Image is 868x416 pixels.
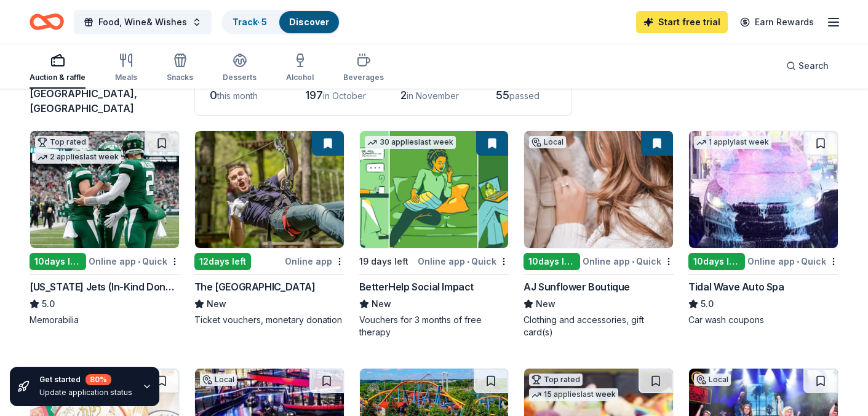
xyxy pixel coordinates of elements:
button: Desserts [223,48,257,89]
img: Image for BetterHelp Social Impact [360,131,509,248]
span: [PERSON_NAME][GEOGRAPHIC_DATA], [GEOGRAPHIC_DATA] [30,73,150,114]
div: Memorabilia [30,314,180,326]
button: Snacks [167,48,193,89]
div: Online app Quick [583,254,674,269]
span: in October [323,90,366,101]
div: Meals [115,73,137,82]
a: Image for Tidal Wave Auto Spa1 applylast week10days leftOnline app•QuickTidal Wave Auto Spa5.0Car... [688,130,838,326]
div: Alcohol [286,73,314,82]
span: • [632,257,634,266]
div: 19 days left [359,254,408,269]
span: Food, Wine& Wishes [98,15,187,30]
span: 5.0 [701,297,714,311]
a: Home [30,7,64,36]
span: Search [798,58,829,73]
button: Track· 5Discover [221,10,340,34]
span: New [207,297,226,311]
div: Snacks [167,73,193,82]
span: 55 [496,89,509,102]
button: Auction & raffle [30,48,86,89]
div: BetterHelp Social Impact [359,279,474,294]
div: 10 days left [524,253,580,270]
span: 2 [400,89,407,102]
div: Tidal Wave Auto Spa [688,279,784,294]
div: Update application status [39,388,132,398]
span: • [797,257,799,266]
div: Get started [39,374,132,385]
a: Image for New York Jets (In-Kind Donation)Top rated2 applieslast week10days leftOnline app•Quick[... [30,130,180,326]
div: results [30,71,180,116]
div: Desserts [223,73,257,82]
div: 12 days left [194,253,251,270]
div: 10 days left [688,253,745,270]
div: Car wash coupons [688,314,838,326]
a: Discover [289,17,329,27]
div: Online app Quick [89,254,180,269]
div: Vouchers for 3 months of free therapy [359,314,509,338]
div: Local [694,374,731,386]
div: Online app Quick [418,254,509,269]
button: Food, Wine& Wishes [74,10,212,34]
a: Track· 5 [233,17,267,27]
div: Online app Quick [747,254,838,269]
img: Image for AJ Sunflower Boutique [524,131,673,248]
button: Beverages [343,48,384,89]
a: Image for The Adventure Park12days leftOnline appThe [GEOGRAPHIC_DATA]NewTicket vouchers, monetar... [194,130,344,326]
div: Online app [285,254,344,269]
button: Meals [115,48,137,89]
span: this month [217,90,258,101]
span: New [372,297,391,311]
div: Beverages [343,73,384,82]
span: • [467,257,469,266]
div: 2 applies last week [35,151,121,164]
div: Top rated [529,374,583,386]
div: [US_STATE] Jets (In-Kind Donation) [30,279,180,294]
div: 10 days left [30,253,86,270]
div: 1 apply last week [694,136,771,149]
img: Image for The Adventure Park [195,131,344,248]
img: Image for New York Jets (In-Kind Donation) [30,131,179,248]
div: 80 % [86,374,111,385]
span: 197 [305,89,323,102]
a: Earn Rewards [733,11,821,33]
div: Top rated [35,136,89,148]
button: Alcohol [286,48,314,89]
span: passed [509,90,540,101]
img: Image for Tidal Wave Auto Spa [689,131,838,248]
span: 5.0 [42,297,55,311]
a: Image for BetterHelp Social Impact30 applieslast week19 days leftOnline app•QuickBetterHelp Socia... [359,130,509,338]
div: The [GEOGRAPHIC_DATA] [194,279,316,294]
div: 15 applies last week [529,388,618,401]
span: in [30,73,150,114]
span: in November [407,90,459,101]
a: Start free trial [636,11,728,33]
div: AJ Sunflower Boutique [524,279,630,294]
div: Local [200,374,237,386]
div: Clothing and accessories, gift card(s) [524,314,674,338]
span: New [536,297,555,311]
div: Auction & raffle [30,73,86,82]
a: Image for AJ Sunflower BoutiqueLocal10days leftOnline app•QuickAJ Sunflower BoutiqueNewClothing a... [524,130,674,338]
span: • [138,257,140,266]
div: Ticket vouchers, monetary donation [194,314,344,326]
button: Search [776,54,838,78]
span: 0 [210,89,217,102]
div: Local [529,136,566,148]
div: 30 applies last week [365,136,456,149]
